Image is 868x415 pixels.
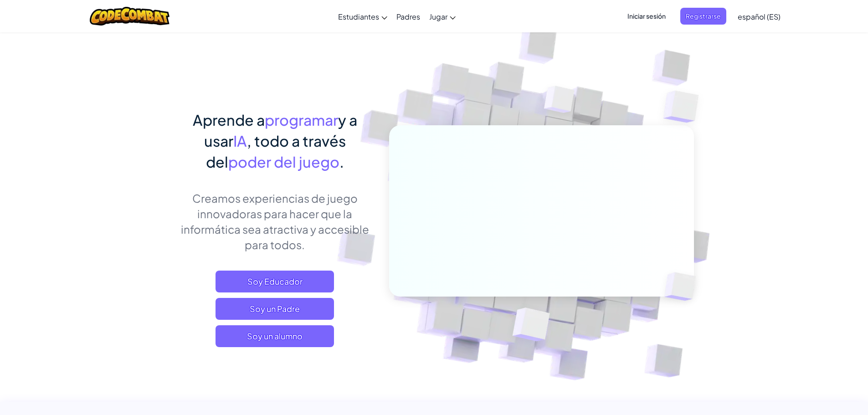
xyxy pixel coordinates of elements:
p: Creamos experiencias de juego innovadoras para hacer que la informática sea atractiva y accesible... [175,190,375,252]
a: Soy un Padre [216,298,334,320]
img: Overlap cubes [649,253,717,320]
span: IA [233,132,247,150]
span: . [339,153,344,171]
a: Soy Educador [216,271,334,292]
span: Estudiantes [338,12,379,21]
span: español (ES) [738,12,781,21]
a: Estudiantes [334,4,392,29]
span: , todo a través del [206,132,346,171]
span: Jugar [429,12,447,21]
a: Jugar [425,4,460,29]
button: Registrarse [680,8,726,25]
img: Overlap cubes [645,68,724,145]
span: Aprende a [193,111,265,129]
img: Overlap cubes [527,68,592,136]
a: español (ES) [733,4,785,29]
span: programar [265,111,338,129]
span: poder del juego [228,153,339,171]
button: Iniciar sesión [622,8,671,25]
a: Padres [392,4,425,29]
img: CodeCombat logo [90,7,169,26]
button: Soy un alumno [216,325,334,347]
img: Overlap cubes [490,288,571,364]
